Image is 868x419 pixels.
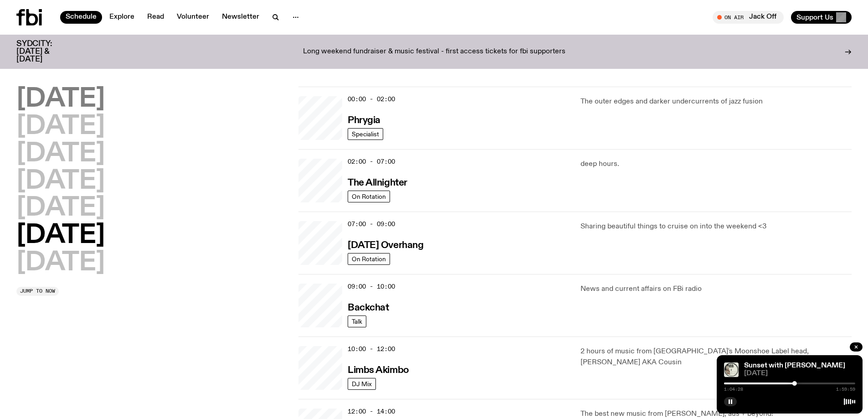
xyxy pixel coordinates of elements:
[580,96,852,107] p: The outer edges and darker undercurrents of jazz fusion
[348,157,395,166] span: 02:00 - 07:00
[348,95,395,103] span: 00:00 - 02:00
[16,87,105,112] button: [DATE]
[744,362,845,369] a: Sunset with [PERSON_NAME]
[60,11,102,24] a: Schedule
[16,250,105,276] button: [DATE]
[580,346,852,368] p: 2 hours of music from [GEOGRAPHIC_DATA]'s Moonshoe Label head, [PERSON_NAME] AKA Cousin
[298,346,342,390] a: Jackson sits at an outdoor table, legs crossed and gazing at a black and brown dog also sitting a...
[348,128,383,140] a: Specialist
[744,370,855,377] span: [DATE]
[348,220,395,228] span: 07:00 - 09:00
[348,303,389,313] h3: Backchat
[791,11,852,24] button: Support Us
[713,11,784,24] button: On AirJack Off
[216,11,265,24] a: Newsletter
[298,221,342,265] a: Harrie Hastings stands in front of cloud-covered sky and rolling hills. He's wearing sunglasses a...
[348,176,407,188] a: The Allnighter
[16,169,105,194] button: [DATE]
[142,11,169,24] a: Read
[16,40,75,63] h3: SYDCITY: [DATE] & [DATE]
[348,114,380,125] a: Phrygia
[16,141,105,167] button: [DATE]
[348,345,395,353] span: 10:00 - 12:00
[16,223,105,248] button: [DATE]
[352,130,379,137] span: Specialist
[298,96,342,140] a: A greeny-grainy film photo of Bela, John and Bindi at night. They are standing in a backyard on g...
[352,318,362,325] span: Talk
[796,13,833,21] span: Support Us
[171,11,215,24] a: Volunteer
[348,178,407,188] h3: The Allnighter
[348,407,395,416] span: 12:00 - 14:00
[348,378,376,390] a: DJ Mix
[836,387,855,392] span: 1:59:59
[724,387,743,392] span: 1:04:28
[348,282,395,291] span: 09:00 - 10:00
[352,380,372,387] span: DJ Mix
[16,287,59,296] button: Jump to now
[20,289,55,294] span: Jump to now
[16,196,105,221] button: [DATE]
[303,48,565,56] p: Long weekend fundraiser & music festival - first access tickets for fbi supporters
[580,159,852,170] p: deep hours.
[348,366,409,375] h3: Limbs Akimbo
[348,116,380,125] h3: Phrygia
[348,364,409,375] a: Limbs Akimbo
[348,239,423,250] a: [DATE] Overhang
[16,114,105,140] button: [DATE]
[352,193,386,200] span: On Rotation
[348,253,390,265] a: On Rotation
[104,11,140,24] a: Explore
[348,191,390,202] a: On Rotation
[580,221,852,232] p: Sharing beautiful things to cruise on into the weekend <3
[352,255,386,262] span: On Rotation
[348,316,366,327] a: Talk
[348,301,389,313] a: Backchat
[348,241,423,250] h3: [DATE] Overhang
[580,284,852,295] p: News and current affairs on FBi radio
